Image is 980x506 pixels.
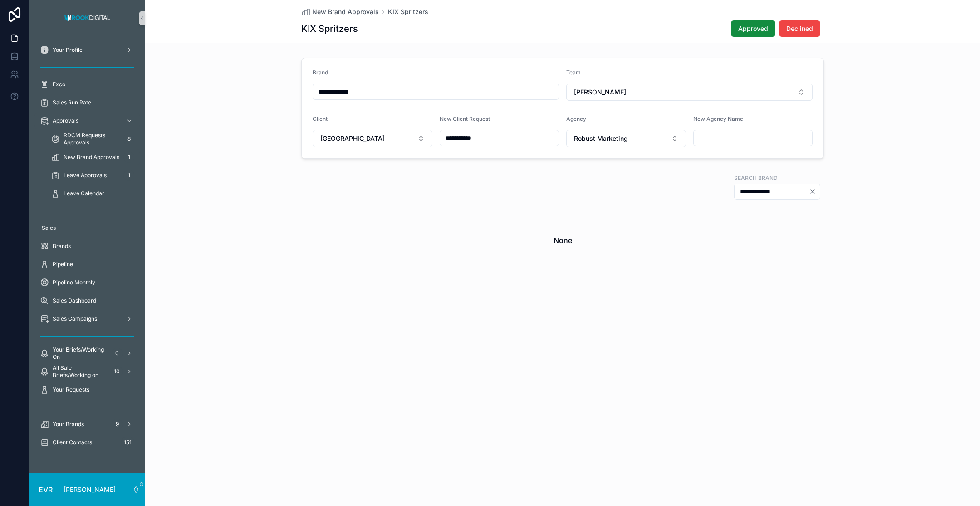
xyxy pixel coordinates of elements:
[53,243,71,250] span: Brands
[53,81,65,88] span: Exco
[34,345,140,362] a: Your Briefs/Working On0
[111,366,122,377] div: 10
[45,131,140,147] a: RDCM Requests Approvals8
[786,24,813,33] span: Declined
[34,238,140,254] a: Brands
[34,274,140,291] a: Pipeline Monthly
[62,11,113,25] img: App logo
[574,88,626,97] span: [PERSON_NAME]
[53,439,92,446] span: Client Contacts
[53,346,108,361] span: Your Briefs/Working On
[34,382,140,398] a: Your Requests
[121,437,134,448] div: 151
[45,167,140,184] a: Leave Approvals1
[554,235,572,246] h2: None
[29,36,145,473] div: scrollable content
[738,24,768,33] span: Approved
[64,154,119,161] span: New Brand Approvals
[320,134,385,143] span: [GEOGRAPHIC_DATA]
[34,220,140,236] a: Sales
[53,386,89,393] span: Your Requests
[731,20,775,37] button: Approved
[112,348,122,359] div: 0
[301,22,358,35] h1: KIX Spritzers
[34,363,140,380] a: All Sale Briefs/Working on10
[34,76,140,93] a: Exco
[64,132,120,146] span: RDCM Requests Approvals
[39,484,53,495] span: EVR
[734,174,778,182] label: Search Brand
[809,188,820,195] button: Clear
[34,94,140,111] a: Sales Run Rate
[45,149,140,165] a: New Brand Approvals1
[34,311,140,327] a: Sales Campaigns
[312,7,379,16] span: New Brand Approvals
[440,115,490,122] span: New Client Request
[53,46,83,54] span: Your Profile
[574,134,628,143] span: Robust Marketing
[34,293,140,309] a: Sales Dashboard
[53,117,78,124] span: Approvals
[566,130,686,147] button: Select Button
[123,170,134,181] div: 1
[112,419,122,430] div: 9
[45,185,140,202] a: Leave Calendar
[566,84,813,101] button: Select Button
[53,315,97,322] span: Sales Campaigns
[64,190,104,197] span: Leave Calendar
[64,172,107,179] span: Leave Approvals
[779,20,820,37] button: Declined
[313,69,328,76] span: Brand
[42,224,56,232] span: Sales
[53,99,91,106] span: Sales Run Rate
[34,256,140,273] a: Pipeline
[34,434,140,451] a: Client Contacts151
[53,364,108,379] span: All Sale Briefs/Working on
[53,297,96,304] span: Sales Dashboard
[388,7,428,16] a: KIX Spritzers
[34,42,140,58] a: Your Profile
[313,130,432,147] button: Select Button
[313,115,328,122] span: Client
[566,115,586,122] span: Agency
[53,421,84,428] span: Your Brands
[693,115,743,122] span: New Agency Name
[123,134,134,144] div: 8
[53,261,73,268] span: Pipeline
[566,69,581,76] span: Team
[301,7,379,16] a: New Brand Approvals
[123,152,134,163] div: 1
[53,279,95,286] span: Pipeline Monthly
[34,113,140,129] a: Approvals
[34,416,140,432] a: Your Brands9
[64,485,116,494] p: [PERSON_NAME]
